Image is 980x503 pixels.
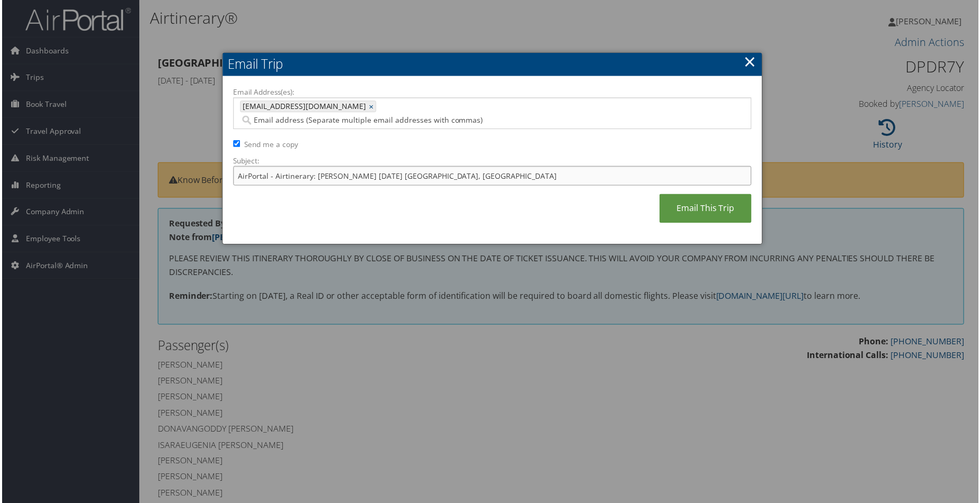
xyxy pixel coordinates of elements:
[232,167,752,186] input: Add a short subject for the email
[232,156,752,167] label: Subject:
[239,102,366,112] span: [EMAIL_ADDRESS][DOMAIN_NAME]
[239,115,657,126] input: Email address (Separate multiple email addresses with commas)
[232,87,752,98] label: Email Address(es):
[368,102,375,112] a: ×
[221,53,763,76] h2: Email Trip
[745,51,757,72] a: ×
[660,195,752,224] a: Email This Trip
[243,140,297,150] label: Send me a copy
